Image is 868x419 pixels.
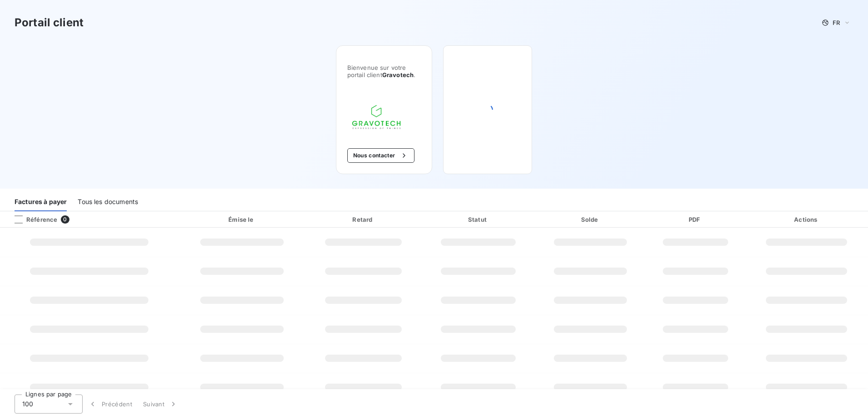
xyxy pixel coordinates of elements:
[347,100,405,134] img: Company logo
[7,215,57,224] div: Référence
[423,215,533,224] div: Statut
[83,395,138,414] button: Précédent
[181,215,304,224] div: Émise le
[537,215,644,224] div: Solde
[747,215,866,224] div: Actions
[307,215,419,224] div: Retard
[647,215,743,224] div: PDF
[61,215,69,224] span: 0
[22,400,33,409] span: 100
[833,19,840,26] span: FR
[382,71,414,78] span: Gravotech
[15,15,84,31] h3: Portail client
[78,192,138,211] div: Tous les documents
[15,192,67,211] div: Factures à payer
[347,64,421,78] span: Bienvenue sur votre portail client .
[138,395,183,414] button: Suivant
[347,148,414,163] button: Nous contacter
